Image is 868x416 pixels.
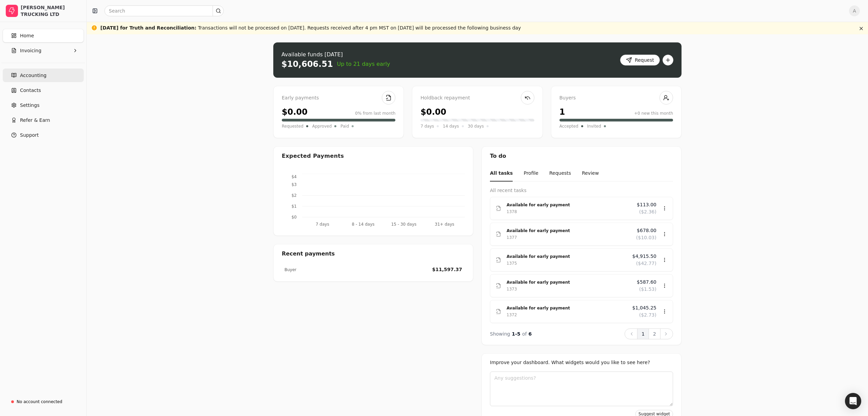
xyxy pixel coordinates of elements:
[20,132,39,139] span: Support
[20,102,39,109] span: Settings
[522,331,527,337] span: of
[432,266,462,273] div: $11,597.37
[3,98,84,112] a: Settings
[420,94,534,102] div: Holdback repayment
[20,87,41,94] span: Contacts
[274,244,473,263] div: Recent payments
[490,331,510,337] span: Showing
[507,305,627,311] div: Available for early payment
[639,311,656,319] span: ($2.73)
[337,60,390,68] span: Up to 21 days early
[282,94,395,102] div: Early payments
[20,72,46,79] span: Accounting
[20,47,41,54] span: Invoicing
[3,44,84,57] button: Invoicing
[443,123,459,130] span: 14 days
[632,253,656,260] span: $4,915.50
[3,396,84,408] a: No account connected
[281,51,390,59] div: Available funds [DATE]
[507,286,517,292] div: 1373
[17,399,62,405] div: No account connected
[507,234,517,241] div: 1377
[639,286,656,293] span: ($1.53)
[636,234,656,241] span: ($10.03)
[559,94,673,102] div: Buyers
[620,55,660,65] button: Request
[845,393,861,409] div: Open Intercom Messenger
[3,113,84,127] button: Refer & Earn
[637,227,656,234] span: $678.00
[490,166,513,182] button: All tasks
[632,304,656,311] span: $1,045.25
[634,110,673,116] div: +0 new this month
[3,83,84,97] a: Contacts
[352,222,374,227] tspan: 8 - 14 days
[281,59,333,70] div: $10,606.51
[21,4,81,18] div: [PERSON_NAME] TRUCKING LTD
[507,202,631,208] div: Available for early payment
[582,166,599,182] button: Review
[3,29,84,42] a: Home
[292,215,297,220] tspan: $0
[282,106,308,118] div: $0.00
[292,174,297,179] tspan: $4
[292,204,297,209] tspan: $1
[316,222,329,227] tspan: 7 days
[340,123,349,130] span: Paid
[512,331,520,337] span: 1 - 5
[507,227,631,234] div: Available for early payment
[292,193,297,198] tspan: $2
[490,187,673,194] div: All recent tasks
[637,201,656,208] span: $113.00
[100,25,196,31] span: [DATE] for Truth and Reconciliation :
[636,260,656,267] span: ($42.77)
[355,110,395,116] div: 0% from last month
[100,24,521,32] div: Transactions will not be processed on [DATE]. Requests received after 4 pm MST on [DATE] will be ...
[637,328,649,339] button: 1
[468,123,484,130] span: 30 days
[284,267,296,273] div: Buyer
[104,5,224,16] input: Search
[490,359,673,366] div: Improve your dashboard. What widgets would you like to see here?
[420,106,446,118] div: $0.00
[639,208,656,215] span: ($2.36)
[282,152,344,160] div: Expected Payments
[559,106,565,118] div: 1
[312,123,332,130] span: Approved
[587,123,601,130] span: Invited
[507,311,517,318] div: 1372
[292,182,297,187] tspan: $3
[3,69,84,82] a: Accounting
[20,117,50,124] span: Refer & Earn
[391,222,417,227] tspan: 15 - 30 days
[529,331,532,337] span: 6
[507,253,627,260] div: Available for early payment
[507,260,517,267] div: 1375
[20,32,34,39] span: Home
[282,123,303,130] span: Requested
[549,166,571,182] button: Requests
[507,279,631,286] div: Available for early payment
[482,147,681,166] div: To do
[559,123,578,130] span: Accepted
[637,279,656,286] span: $587.60
[3,128,84,142] button: Support
[507,208,517,215] div: 1378
[649,328,660,339] button: 2
[435,222,454,227] tspan: 31+ days
[849,5,860,16] button: A
[524,166,538,182] button: Profile
[420,123,434,130] span: 7 days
